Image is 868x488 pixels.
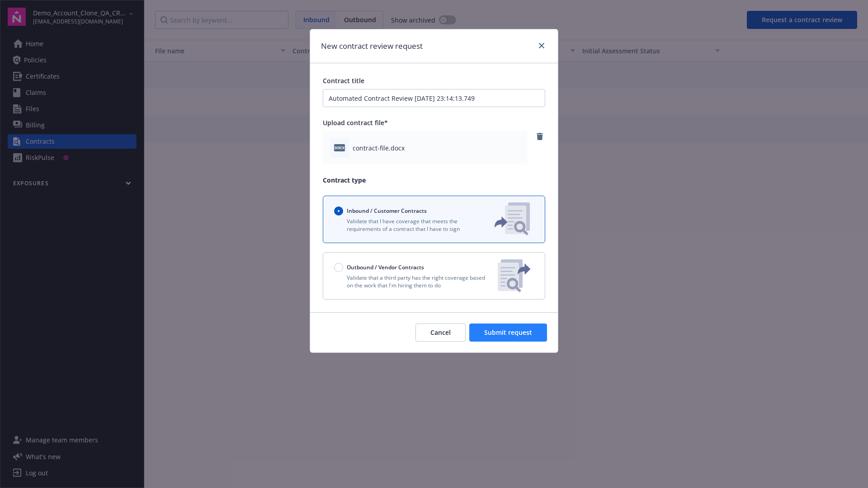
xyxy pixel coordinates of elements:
[323,76,364,85] span: Contract title
[323,252,545,300] button: Outbound / Vendor ContractsValidate that a third party has the right coverage based on the work t...
[353,143,405,153] span: contract-file.docx
[334,206,343,216] input: Inbound / Customer Contracts
[469,324,547,342] button: Submit request
[430,328,451,337] span: Cancel
[321,40,423,52] h1: New contract review request
[334,144,345,151] span: docx
[347,207,427,215] span: Inbound / Customer Contracts
[334,274,491,289] p: Validate that a third party has the right coverage based on the work that I'm hiring them to do
[334,263,343,272] input: Outbound / Vendor Contracts
[323,118,388,127] span: Upload contract file*
[334,217,480,233] p: Validate that I have coverage that meets the requirements of a contract that I have to sign
[415,324,466,342] button: Cancel
[323,175,545,185] p: Contract type
[323,89,545,107] input: Enter a title for this contract
[347,263,424,271] span: Outbound / Vendor Contracts
[484,328,532,337] span: Submit request
[536,40,547,51] a: close
[534,131,545,142] a: remove
[323,196,545,243] button: Inbound / Customer ContractsValidate that I have coverage that meets the requirements of a contra...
